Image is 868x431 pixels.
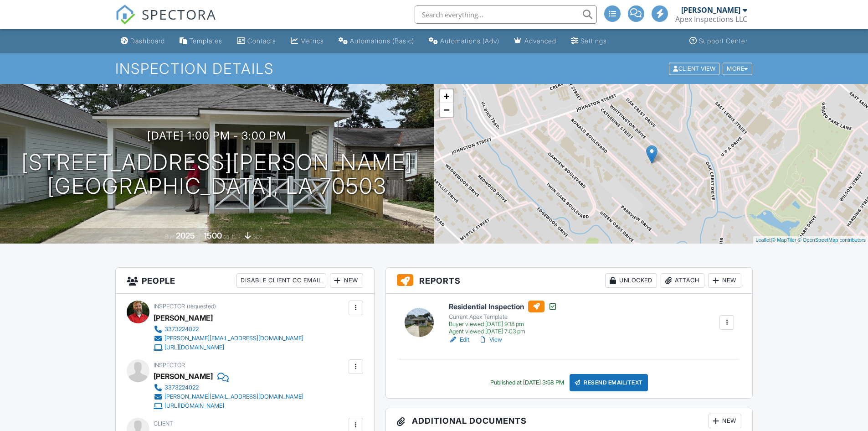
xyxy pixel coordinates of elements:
div: More [723,62,752,75]
a: Automations (Basic) [335,33,418,50]
div: Advanced [524,37,556,45]
a: Automations (Advanced) [425,33,503,50]
span: sq. ft. [223,233,236,240]
input: Search everything... [415,5,597,24]
a: Dashboard [117,33,169,50]
h1: [STREET_ADDRESS][PERSON_NAME] [GEOGRAPHIC_DATA], LA 70503 [21,151,413,199]
div: New [708,414,741,428]
div: [PERSON_NAME] [154,311,213,325]
div: [PERSON_NAME] [681,5,740,15]
a: Client View [668,65,722,72]
a: 3373224022 [154,325,303,334]
div: New [708,273,741,288]
div: Attach [661,273,704,288]
a: © OpenStreetMap contributors [798,237,866,243]
a: Leaflet [755,237,770,243]
span: Client [154,420,173,427]
a: Contacts [233,33,280,50]
div: [PERSON_NAME] [154,369,213,383]
span: Inspector [154,362,185,369]
div: [PERSON_NAME][EMAIL_ADDRESS][DOMAIN_NAME] [164,393,303,400]
div: | [753,236,868,244]
a: [URL][DOMAIN_NAME] [154,401,303,410]
div: 3373224022 [164,326,199,333]
a: [PERSON_NAME][EMAIL_ADDRESS][DOMAIN_NAME] [154,334,303,343]
a: View [478,335,502,344]
div: Automations (Basic) [350,37,414,45]
div: [URL][DOMAIN_NAME] [164,344,224,351]
a: [URL][DOMAIN_NAME] [154,343,303,352]
div: Dashboard [130,37,165,45]
div: Apex Inspections LLC [675,15,747,24]
a: [PERSON_NAME][EMAIL_ADDRESS][DOMAIN_NAME] [154,392,303,401]
a: Templates [176,33,226,50]
div: [PERSON_NAME][EMAIL_ADDRESS][DOMAIN_NAME] [164,335,303,342]
div: Settings [580,37,607,45]
a: Advanced [510,33,560,50]
div: 1500 [204,231,222,240]
h3: [DATE] 1:00 pm - 3:00 pm [147,130,287,142]
span: slab [252,233,262,240]
h1: Inspection Details [115,61,753,77]
div: Contacts [247,37,276,45]
a: Zoom in [440,89,453,103]
a: 3373224022 [154,383,303,392]
div: Disable Client CC Email [236,273,326,288]
div: Resend Email/Text [570,374,648,391]
div: 2025 [176,231,195,240]
a: Metrics [287,33,328,50]
span: (requested) [187,303,216,310]
div: Unlocked [605,273,657,288]
div: Support Center [699,37,748,45]
span: SPECTORA [142,5,216,24]
h3: Reports [386,268,753,294]
img: The Best Home Inspection Software - Spectora [115,5,135,25]
div: [URL][DOMAIN_NAME] [164,402,224,410]
div: Buyer viewed [DATE] 9:18 pm [449,321,557,328]
div: Client View [669,62,719,75]
span: Built [164,233,175,240]
span: Inspector [154,303,185,310]
a: Edit [449,335,469,344]
div: Published at [DATE] 3:58 PM [490,379,564,386]
a: © MapTiler [772,237,796,243]
a: Residential Inspection Current Apex Template Buyer viewed [DATE] 9:18 pm Agent viewed [DATE] 7:03 pm [449,301,557,335]
div: 3373224022 [164,384,199,391]
div: Current Apex Template [449,313,557,321]
div: Automations (Adv) [440,37,499,45]
div: Templates [189,37,222,45]
a: SPECTORA [115,12,216,31]
h3: People [116,268,374,294]
div: Metrics [300,37,324,45]
div: Agent viewed [DATE] 7:03 pm [449,328,557,335]
div: New [330,273,363,288]
a: Settings [567,33,611,50]
a: Support Center [686,33,751,50]
a: Zoom out [440,103,453,117]
h6: Residential Inspection [449,301,557,312]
